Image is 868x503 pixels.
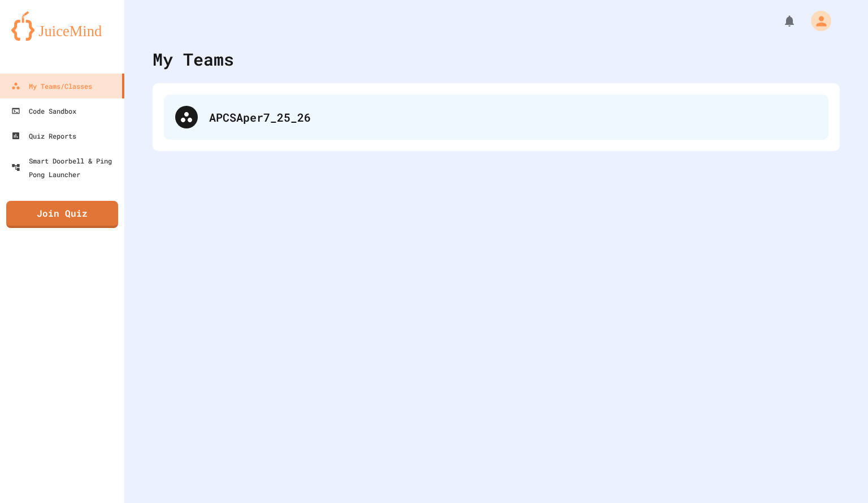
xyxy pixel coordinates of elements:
div: Quiz Reports [11,129,76,143]
div: My Teams/Classes [11,79,92,93]
div: My Teams [153,46,234,72]
div: APCSAper7_25_26 [209,109,817,126]
div: My Notifications [762,11,799,31]
a: Join Quiz [6,201,118,228]
div: My Account [799,8,834,34]
div: APCSAper7_25_26 [164,94,828,140]
div: Code Sandbox [11,104,76,118]
img: logo-orange.svg [11,11,113,41]
div: Smart Doorbell & Ping Pong Launcher [11,154,120,181]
